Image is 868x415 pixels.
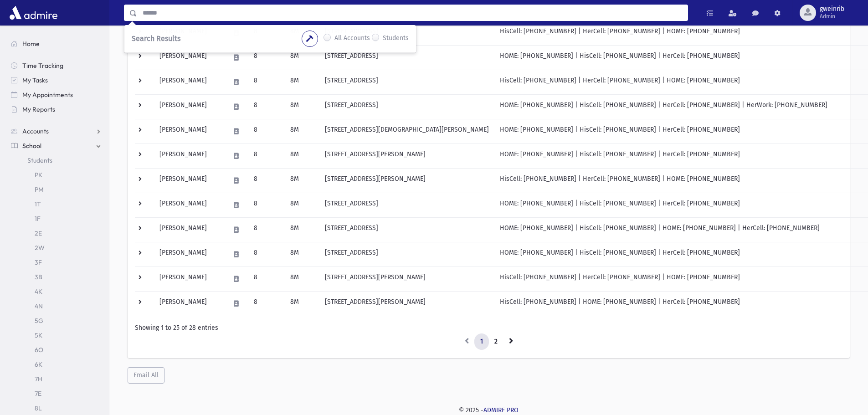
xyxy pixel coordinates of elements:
[319,119,494,144] td: [STREET_ADDRESS][DEMOGRAPHIC_DATA][PERSON_NAME]
[154,119,224,144] td: [PERSON_NAME]
[124,405,853,415] div: © 2025 -
[319,193,494,218] td: [STREET_ADDRESS]
[4,299,109,313] a: 4N
[4,386,109,401] a: 7E
[4,124,109,138] a: Accounts
[4,102,109,117] a: My Reports
[483,406,519,414] a: ADMIRE PRO
[4,372,109,386] a: 7H
[154,144,224,169] td: [PERSON_NAME]
[4,153,109,168] a: Students
[4,357,109,372] a: 6K
[319,267,494,292] td: [STREET_ADDRESS][PERSON_NAME]
[4,138,109,153] a: School
[22,127,49,135] span: Accounts
[248,119,285,144] td: 8
[319,95,494,119] td: [STREET_ADDRESS]
[248,144,285,169] td: 8
[285,46,319,70] td: 8M
[154,193,224,218] td: [PERSON_NAME]
[285,144,319,169] td: 8M
[319,242,494,267] td: [STREET_ADDRESS]
[4,182,109,197] a: PM
[285,119,319,144] td: 8M
[137,5,688,21] input: Search
[248,193,285,218] td: 8
[319,144,494,169] td: [STREET_ADDRESS][PERSON_NAME]
[4,241,109,255] a: 2W
[248,242,285,267] td: 8
[319,292,494,316] td: [STREET_ADDRESS][PERSON_NAME]
[383,33,409,44] label: Students
[154,292,224,316] td: [PERSON_NAME]
[319,218,494,242] td: [STREET_ADDRESS]
[22,76,48,84] span: My Tasks
[22,105,55,113] span: My Reports
[285,218,319,242] td: 8M
[132,34,180,43] span: Search Results
[334,33,370,44] label: All Accounts
[285,267,319,292] td: 8M
[820,5,844,13] span: gweinrib
[4,226,109,241] a: 2E
[4,328,109,343] a: 5K
[154,46,224,70] td: [PERSON_NAME]
[248,46,285,70] td: 8
[285,70,319,95] td: 8M
[4,270,109,284] a: 3B
[4,36,109,51] a: Home
[135,323,842,333] div: Showing 1 to 25 of 28 entries
[285,242,319,267] td: 8M
[248,70,285,95] td: 8
[4,168,109,182] a: PK
[474,333,489,350] a: 1
[319,46,494,70] td: [STREET_ADDRESS]
[285,169,319,193] td: 8M
[4,313,109,328] a: 5G
[4,211,109,226] a: 1F
[154,218,224,242] td: [PERSON_NAME]
[4,58,109,73] a: Time Tracking
[27,156,52,164] span: Students
[488,333,503,350] a: 2
[4,255,109,270] a: 3F
[154,95,224,119] td: [PERSON_NAME]
[4,197,109,211] a: 1T
[4,343,109,357] a: 6O
[154,70,224,95] td: [PERSON_NAME]
[154,242,224,267] td: [PERSON_NAME]
[319,169,494,193] td: [STREET_ADDRESS][PERSON_NAME]
[248,169,285,193] td: 8
[285,193,319,218] td: 8M
[154,169,224,193] td: [PERSON_NAME]
[285,292,319,316] td: 8M
[820,13,844,20] span: Admin
[248,218,285,242] td: 8
[248,267,285,292] td: 8
[4,87,109,102] a: My Appointments
[22,142,41,150] span: School
[248,292,285,316] td: 8
[22,91,73,99] span: My Appointments
[22,40,40,48] span: Home
[7,4,60,22] img: AdmirePro
[285,95,319,119] td: 8M
[248,95,285,119] td: 8
[22,61,63,70] span: Time Tracking
[4,73,109,87] a: My Tasks
[4,284,109,299] a: 4K
[154,267,224,292] td: [PERSON_NAME]
[128,367,164,384] button: Email All
[319,70,494,95] td: [STREET_ADDRESS]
